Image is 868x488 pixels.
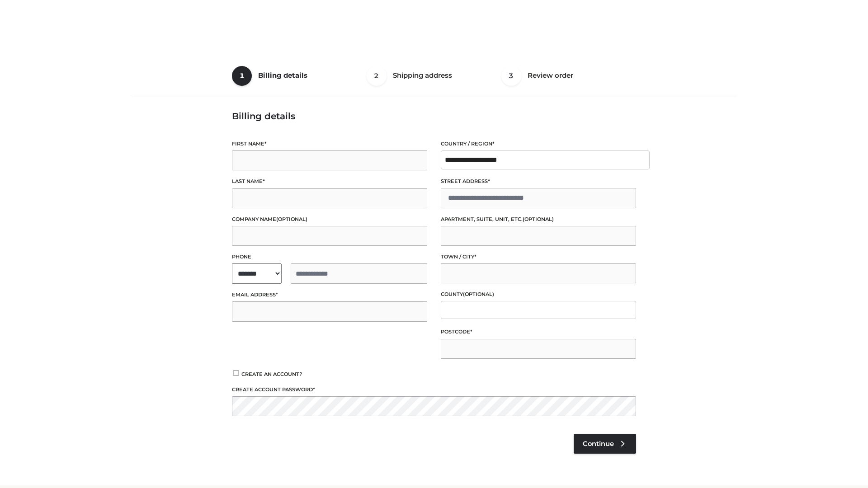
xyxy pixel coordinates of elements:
span: 3 [501,66,521,86]
a: Continue [574,434,636,454]
span: Create an account? [241,371,302,377]
h3: Billing details [232,111,636,122]
span: 1 [232,66,252,86]
label: First name [232,140,427,148]
span: Review order [528,71,573,80]
label: Street address [441,177,636,186]
span: 2 [367,66,387,86]
label: Phone [232,253,427,261]
label: Apartment, suite, unit, etc. [441,215,636,224]
label: Last name [232,177,427,186]
label: Email address [232,291,427,299]
span: (optional) [463,291,494,297]
label: Country / Region [441,140,636,148]
label: Town / City [441,253,636,261]
label: Company name [232,215,427,224]
label: Postcode [441,328,636,336]
span: Shipping address [393,71,452,80]
span: Continue [583,440,614,448]
label: Create account password [232,385,636,394]
label: County [441,290,636,299]
span: Billing details [258,71,307,80]
span: (optional) [276,216,307,222]
span: (optional) [523,216,554,222]
input: Create an account? [232,370,240,376]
